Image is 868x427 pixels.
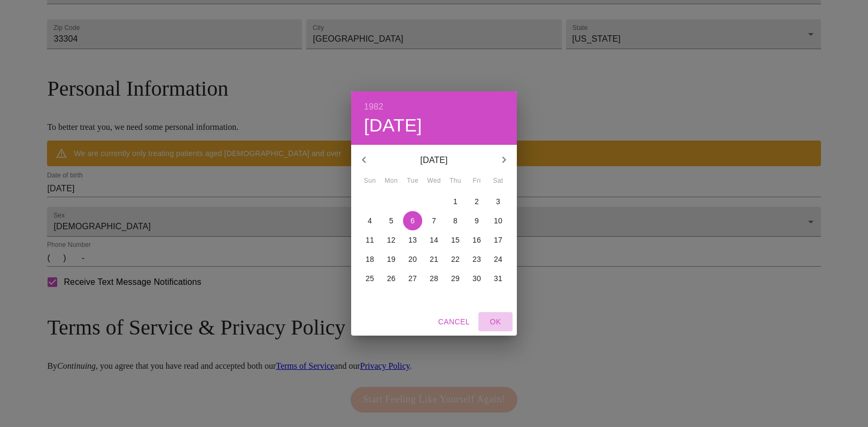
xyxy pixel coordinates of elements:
p: 16 [472,235,481,245]
p: 8 [453,215,458,226]
button: 13 [403,230,422,250]
p: 21 [430,254,438,265]
button: 20 [403,250,422,269]
button: 8 [446,211,465,230]
button: 3 [489,192,508,211]
p: 19 [387,254,396,265]
span: Wed [424,176,444,187]
button: 10 [489,211,508,230]
button: 21 [424,250,444,269]
p: 6 [410,215,415,226]
p: 27 [408,273,417,284]
p: 25 [366,273,374,284]
button: 12 [382,230,401,250]
button: 9 [467,211,486,230]
button: 26 [382,269,401,288]
p: 29 [451,273,460,284]
span: Cancel [438,315,470,329]
p: 28 [430,273,438,284]
span: Sat [489,176,508,187]
button: 23 [467,250,486,269]
button: 2 [467,192,486,211]
p: 17 [494,235,502,245]
p: 14 [430,235,438,245]
button: 19 [382,250,401,269]
button: 11 [360,230,379,250]
button: 16 [467,230,486,250]
button: 31 [489,269,508,288]
p: 4 [368,215,372,226]
p: 22 [451,254,460,265]
p: 20 [408,254,417,265]
button: 28 [424,269,444,288]
p: 31 [494,273,502,284]
p: 24 [494,254,502,265]
p: [DATE] [377,154,491,167]
button: 30 [467,269,486,288]
button: 1982 [364,99,383,114]
button: 15 [446,230,465,250]
span: Fri [467,176,486,187]
p: 13 [408,235,417,245]
button: 22 [446,250,465,269]
p: 10 [494,215,502,226]
p: 23 [472,254,481,265]
button: 27 [403,269,422,288]
button: 5 [382,211,401,230]
p: 12 [387,235,396,245]
button: 4 [360,211,379,230]
button: 6 [403,211,422,230]
button: 17 [489,230,508,250]
button: 18 [360,250,379,269]
button: 25 [360,269,379,288]
p: 1 [453,196,458,207]
p: 2 [475,196,479,207]
p: 5 [389,215,393,226]
button: 1 [446,192,465,211]
p: 9 [475,215,479,226]
p: 11 [366,235,374,245]
p: 15 [451,235,460,245]
button: 24 [489,250,508,269]
p: 3 [496,196,500,207]
button: 14 [424,230,444,250]
p: 26 [387,273,396,284]
button: OK [478,312,513,332]
span: Thu [446,176,465,187]
button: [DATE] [364,114,422,137]
span: Tue [403,176,422,187]
p: 18 [366,254,374,265]
button: 29 [446,269,465,288]
p: 30 [472,273,481,284]
span: Sun [360,176,379,187]
span: Mon [382,176,401,187]
p: 7 [432,215,436,226]
button: 7 [424,211,444,230]
span: OK [483,315,508,329]
button: Cancel [434,312,474,332]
